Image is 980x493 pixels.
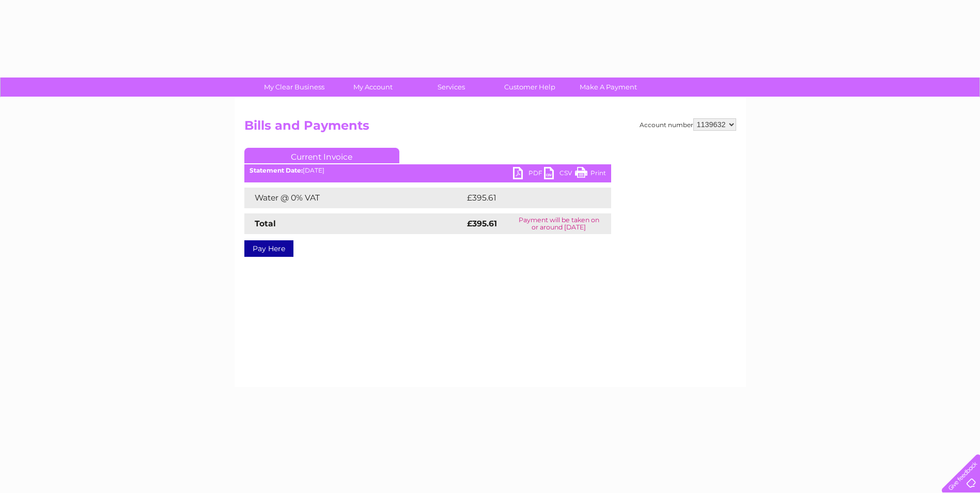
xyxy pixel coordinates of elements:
[575,167,606,182] a: Print
[640,118,736,131] div: Account number
[487,78,572,97] a: Customer Help
[544,167,575,182] a: CSV
[244,167,611,174] div: [DATE]
[250,166,303,174] b: Statement Date:
[330,78,415,97] a: My Account
[244,188,464,208] td: Water @ 0% VAT
[464,188,592,208] td: £395.61
[467,219,497,228] strong: £395.61
[255,219,276,228] strong: Total
[244,148,399,163] a: Current Invoice
[513,167,544,182] a: PDF
[244,240,293,257] a: Pay Here
[244,118,736,138] h2: Bills and Payments
[252,78,337,97] a: My Clear Business
[409,78,494,97] a: Services
[507,213,611,234] td: Payment will be taken on or around [DATE]
[566,78,651,97] a: Make A Payment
